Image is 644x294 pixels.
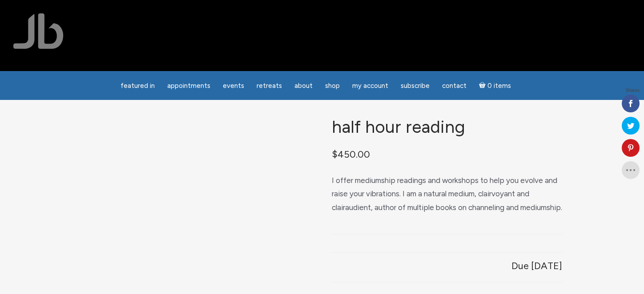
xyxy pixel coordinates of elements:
[217,77,250,95] a: Events
[347,77,394,95] a: My Account
[332,148,338,160] span: $
[332,118,562,137] h1: Half Hour Reading
[352,82,388,90] span: My Account
[257,82,282,90] span: Retreats
[479,82,487,90] i: Cart
[625,88,640,93] span: Shares
[332,174,562,215] p: I offer mediumship readings and workshops to help you evolve and raise your vibrations. I am a na...
[162,77,216,95] a: Appointments
[320,77,345,95] a: Shop
[167,82,210,90] span: Appointments
[487,83,511,89] span: 0 items
[289,77,318,95] a: About
[294,82,313,90] span: About
[13,13,64,49] img: Jamie Butler. The Everyday Medium
[511,257,562,274] p: Due [DATE]
[474,76,516,95] a: Cart0 items
[332,148,370,160] bdi: 450.00
[115,77,160,95] a: featured in
[325,82,340,90] span: Shop
[401,82,430,90] span: Subscribe
[223,82,244,90] span: Events
[442,82,467,90] span: Contact
[437,77,472,95] a: Contact
[121,82,155,90] span: featured in
[251,77,287,95] a: Retreats
[395,77,435,95] a: Subscribe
